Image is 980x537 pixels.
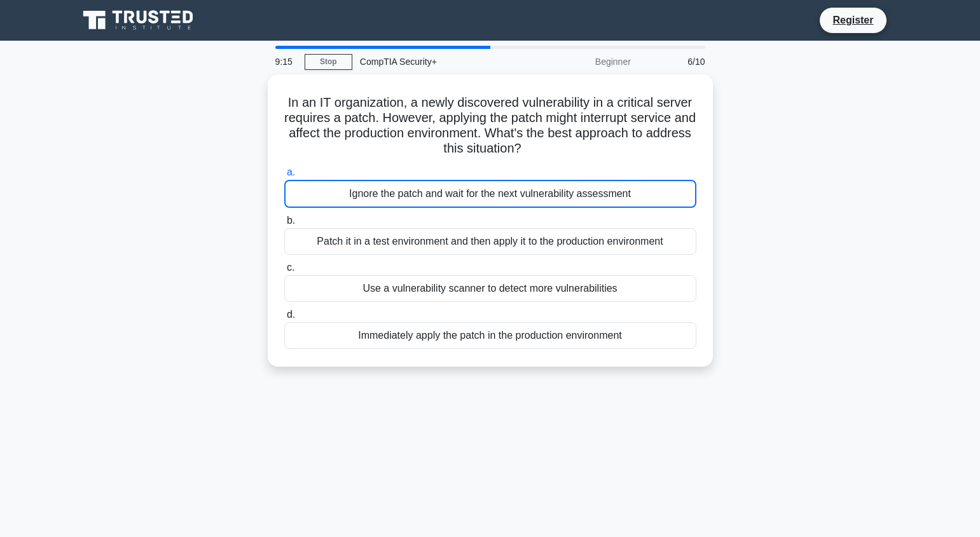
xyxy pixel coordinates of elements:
div: Patch it in a test environment and then apply it to the production environment [284,228,696,255]
span: c. [287,262,294,273]
h5: In an IT organization, a newly discovered vulnerability in a critical server requires a patch. Ho... [283,95,698,157]
span: b. [287,215,295,226]
div: Ignore the patch and wait for the next vulnerability assessment [284,180,696,208]
div: CompTIA Security+ [352,49,527,74]
div: 9:15 [268,49,305,74]
div: Beginner [527,49,638,74]
div: Use a vulnerability scanner to detect more vulnerabilities [284,275,696,302]
div: 6/10 [638,49,713,74]
div: Immediately apply the patch in the production environment [284,322,696,349]
span: a. [287,167,295,177]
a: Register [825,12,881,28]
span: d. [287,309,295,320]
a: Stop [305,54,352,70]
